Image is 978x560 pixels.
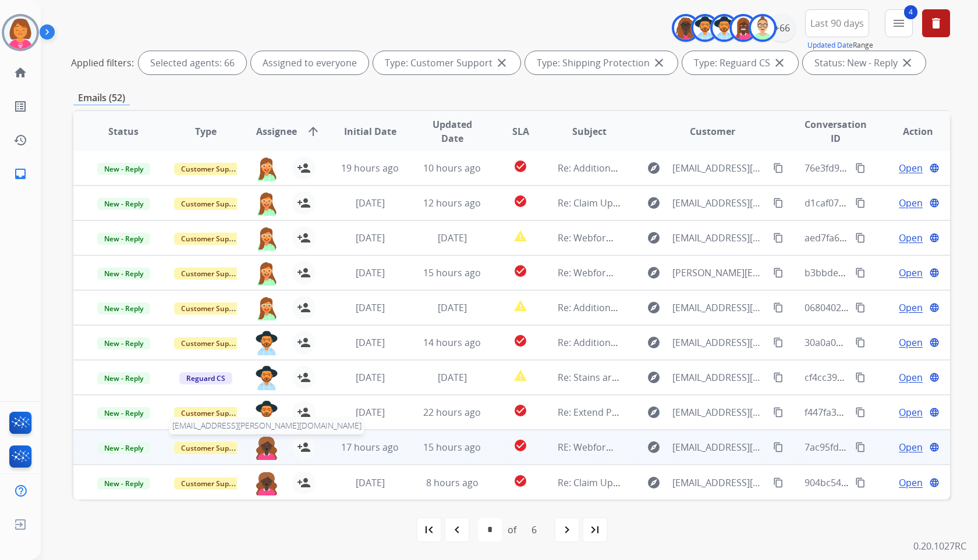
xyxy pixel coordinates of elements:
[773,372,784,383] mat-icon: content_copy
[773,267,784,278] mat-icon: content_copy
[558,336,673,349] span: Re: Additional Information
[855,372,866,383] mat-icon: content_copy
[899,196,923,210] span: Open
[438,301,467,314] span: [DATE]
[773,442,784,452] mat-icon: content_copy
[251,51,368,74] div: Assigned to everyone
[356,231,385,244] span: [DATE]
[356,371,385,384] span: [DATE]
[356,197,385,209] span: [DATE]
[97,442,150,454] span: New - Reply
[255,436,278,459] button: [EMAIL_ADDRESS][PERSON_NAME][DOMAIN_NAME]
[647,370,661,384] mat-icon: explore
[672,231,766,245] span: [EMAIL_ADDRESS][DOMAIN_NAME]
[525,51,678,74] div: Type: Shipping Protection
[174,198,250,210] span: Customer Support
[929,337,940,348] mat-icon: language
[13,66,27,80] mat-icon: home
[422,523,436,537] mat-icon: first_page
[773,407,784,418] mat-icon: content_copy
[13,99,27,113] mat-icon: list_alt
[297,301,311,315] mat-icon: person_add
[297,161,311,175] mat-icon: person_add
[513,334,527,348] mat-icon: check_circle
[174,233,250,245] span: Customer Support
[588,523,602,537] mat-icon: last_page
[773,163,784,173] mat-icon: content_copy
[255,156,278,181] img: agent-avatar
[807,41,853,50] button: Updated Date
[929,16,943,30] mat-icon: delete
[513,194,527,208] mat-icon: check_circle
[899,231,923,245] span: Open
[803,51,926,74] div: Status: New - Reply
[438,231,467,244] span: [DATE]
[306,124,320,138] mat-icon: arrow_upward
[341,162,399,174] span: 19 hours ago
[297,266,311,280] mat-icon: person_add
[773,198,784,208] mat-icon: content_copy
[423,197,481,209] span: 12 hours ago
[513,369,527,383] mat-icon: report_problem
[900,56,914,70] mat-icon: close
[341,441,399,454] span: 17 hours ago
[255,191,278,216] img: agent-avatar
[672,196,766,210] span: [EMAIL_ADDRESS][DOMAIN_NAME]
[512,124,529,138] span: SLA
[97,267,150,280] span: New - Reply
[13,133,27,147] mat-icon: history
[855,442,866,452] mat-icon: content_copy
[913,539,966,553] p: 0.20.1027RC
[513,229,527,243] mat-icon: report_problem
[97,163,150,175] span: New - Reply
[97,233,150,245] span: New - Reply
[97,372,150,384] span: New - Reply
[558,301,710,314] span: Re: Additional Information Needed
[97,337,150,349] span: New - Reply
[522,518,546,541] div: 6
[97,198,150,210] span: New - Reply
[558,441,837,454] span: RE: Webform from [EMAIL_ADDRESS][DOMAIN_NAME] on [DATE]
[423,336,481,349] span: 14 hours ago
[899,336,923,349] span: Open
[672,476,766,490] span: [EMAIL_ADDRESS][DOMAIN_NAME]
[356,406,385,419] span: [DATE]
[855,163,866,173] mat-icon: content_copy
[805,406,975,419] span: f447fa3d-ab0f-49ff-9859-25921e6de7cb
[929,407,940,418] mat-icon: language
[929,372,940,383] mat-icon: language
[508,523,516,537] div: of
[672,301,766,315] span: [EMAIL_ADDRESS][DOMAIN_NAME]
[255,436,278,460] img: agent-avatar
[423,406,481,419] span: 22 hours ago
[805,117,867,145] span: Conversation ID
[899,161,923,175] span: Open
[682,51,798,74] div: Type: Reguard CS
[672,440,766,454] span: [EMAIL_ADDRESS][DOMAIN_NAME]
[174,302,250,315] span: Customer Support
[647,336,661,349] mat-icon: explore
[855,267,866,278] mat-icon: content_copy
[899,476,923,490] span: Open
[558,231,837,244] span: Re: Webform from [EMAIL_ADDRESS][DOMAIN_NAME] on [DATE]
[255,366,278,390] img: agent-avatar
[297,336,311,349] mat-icon: person_add
[174,477,250,490] span: Customer Support
[855,233,866,243] mat-icon: content_copy
[805,9,869,37] button: Last 90 days
[97,302,150,315] span: New - Reply
[855,302,866,313] mat-icon: content_copy
[647,196,661,210] mat-icon: explore
[773,477,784,488] mat-icon: content_copy
[558,197,743,209] span: Re: Claim Update: Parts ordered for repair
[768,14,796,42] div: +66
[855,198,866,208] mat-icon: content_copy
[195,124,217,138] span: Type
[174,442,250,454] span: Customer Support
[174,337,250,349] span: Customer Support
[73,91,130,105] p: Emails (52)
[929,442,940,452] mat-icon: language
[179,372,232,384] span: Reguard CS
[513,159,527,173] mat-icon: check_circle
[807,40,873,50] span: Range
